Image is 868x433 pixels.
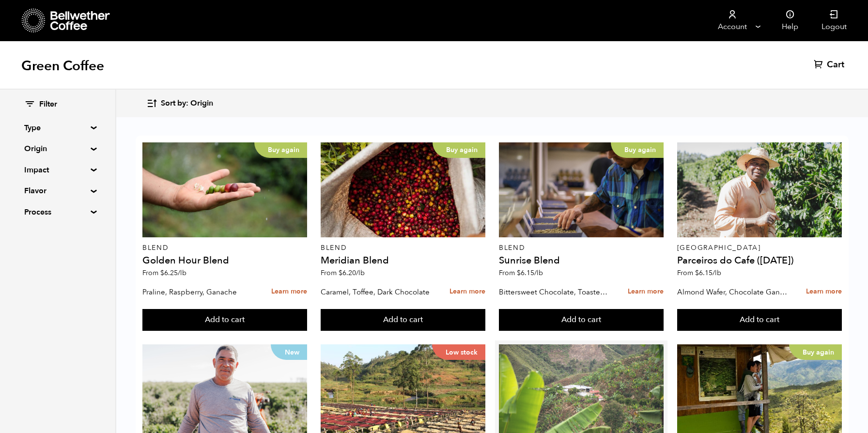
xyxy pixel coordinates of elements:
p: Blend [499,245,664,251]
p: [GEOGRAPHIC_DATA] [677,245,842,251]
a: Buy again [321,142,485,237]
button: Add to cart [321,309,485,331]
p: Praline, Raspberry, Ganache [142,285,254,299]
span: Cart [827,59,844,71]
span: /lb [713,268,721,278]
bdi: 6.25 [160,268,186,278]
bdi: 6.15 [695,268,721,278]
summary: Process [24,206,91,218]
p: Blend [321,245,485,251]
p: Buy again [433,142,485,158]
button: Sort by: Origin [146,92,213,115]
a: Learn more [806,281,842,302]
span: /lb [534,268,543,278]
span: From [142,268,186,278]
span: $ [339,268,342,278]
summary: Type [24,122,91,134]
span: /lb [178,268,186,278]
summary: Impact [24,164,91,176]
span: Filter [39,99,57,110]
p: Almond Wafer, Chocolate Ganache, Bing Cherry [677,285,789,299]
span: From [677,268,721,278]
h4: Golden Hour Blend [142,256,307,265]
button: Add to cart [499,309,664,331]
h1: Green Coffee [21,57,104,75]
span: $ [160,268,164,278]
p: Buy again [611,142,664,158]
bdi: 6.15 [517,268,543,278]
p: Low stock [432,344,485,360]
a: Cart [814,59,847,71]
span: From [321,268,365,278]
h4: Meridian Blend [321,256,485,265]
a: Learn more [271,281,307,302]
button: Add to cart [142,309,307,331]
p: New [271,344,307,360]
p: Buy again [254,142,307,158]
button: Add to cart [677,309,842,331]
a: Learn more [628,281,664,302]
span: From [499,268,543,278]
a: Buy again [499,142,664,237]
a: Buy again [142,142,307,237]
span: $ [517,268,521,278]
span: $ [695,268,699,278]
summary: Origin [24,143,91,155]
summary: Flavor [24,185,91,197]
p: Blend [142,245,307,251]
p: Buy again [789,344,842,360]
bdi: 6.20 [339,268,365,278]
h4: Parceiros do Cafe ([DATE]) [677,256,842,265]
p: Caramel, Toffee, Dark Chocolate [321,285,433,299]
h4: Sunrise Blend [499,256,664,265]
a: Learn more [449,281,485,302]
p: Bittersweet Chocolate, Toasted Marshmallow, Candied Orange, Praline [499,285,611,299]
span: Sort by: Origin [161,98,213,109]
span: /lb [356,268,365,278]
